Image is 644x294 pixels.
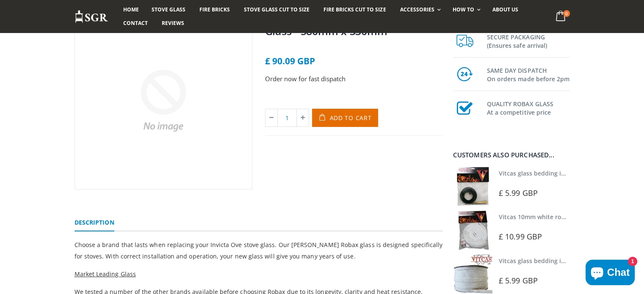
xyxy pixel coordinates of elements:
[75,12,252,189] img: no-image-2048-a2addb12_800x_crop_center.gif
[453,152,570,158] div: Customers also purchased...
[393,3,445,16] a: Accessories
[446,3,485,16] a: How To
[75,10,108,24] img: Stove Glass Replacement
[117,16,154,30] a: Contact
[499,188,538,198] span: £ 5.99 GBP
[323,6,386,13] span: Fire Bricks Cut To Size
[453,6,474,13] span: How To
[487,65,570,83] h3: SAME DAY DISPATCH On orders made before 2pm
[75,270,136,278] span: Market Leading Glass
[145,3,192,16] a: Stove Glass
[155,16,191,30] a: Reviews
[487,31,570,50] h3: SECURE PACKAGING (Ensures safe arrival)
[552,8,569,25] a: 0
[486,3,525,16] a: About us
[123,19,148,27] span: Contact
[75,214,114,231] a: Description
[563,10,570,17] span: 0
[75,241,443,260] span: Choose a brand that lasts when replacing your Invicta Ove stove glass. Our [PERSON_NAME] Robax gl...
[492,6,518,13] span: About us
[117,3,145,16] a: Home
[453,210,492,250] img: Vitcas white rope, glue and gloves kit 10mm
[162,19,184,27] span: Reviews
[499,231,542,242] span: £ 10.99 GBP
[244,6,310,13] span: Stove Glass Cut To Size
[199,6,230,13] span: Fire Bricks
[265,74,443,84] p: Order now for fast dispatch
[330,114,372,122] span: Add to Cart
[453,254,492,294] img: Vitcas stove glass bedding in tape
[312,109,379,127] button: Add to Cart
[265,55,315,67] span: £ 90.09 GBP
[583,260,637,287] inbox-online-store-chat: Shopify online store chat
[317,3,392,16] a: Fire Bricks Cut To Size
[453,167,492,206] img: Vitcas stove glass bedding in tape
[193,3,236,16] a: Fire Bricks
[123,6,139,13] span: Home
[400,6,434,13] span: Accessories
[152,6,185,13] span: Stove Glass
[238,3,316,16] a: Stove Glass Cut To Size
[499,275,538,286] span: £ 5.99 GBP
[487,98,570,117] h3: QUALITY ROBAX GLASS At a competitive price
